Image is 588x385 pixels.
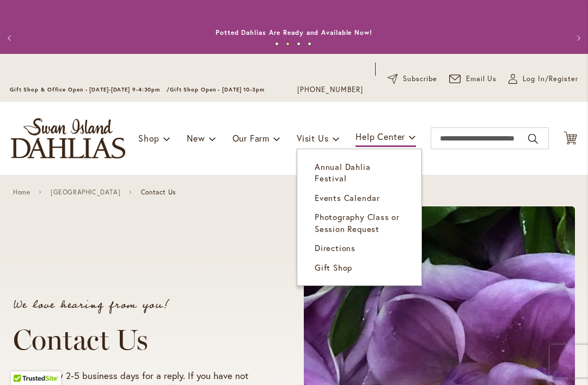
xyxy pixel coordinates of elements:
[449,74,497,84] a: Email Us
[11,118,125,158] a: store logo
[138,132,160,144] span: Shop
[356,131,405,142] span: Help Center
[10,86,170,93] span: Gift Shop & Office Open - [DATE]-[DATE] 9-4:30pm /
[51,188,120,196] a: [GEOGRAPHIC_DATA]
[232,132,269,144] span: Our Farm
[315,161,370,184] span: Annual Dahlia Festival
[315,192,380,203] span: Events Calendar
[141,188,176,196] span: Contact Us
[523,74,578,84] span: Log In/Register
[566,27,588,49] button: Next
[466,74,497,84] span: Email Us
[308,42,311,46] button: 4 of 4
[297,84,363,95] a: [PHONE_NUMBER]
[275,42,279,46] button: 1 of 4
[13,300,262,310] p: We love hearing from you!
[286,42,290,46] button: 2 of 4
[315,242,356,253] span: Directions
[315,211,400,234] span: Photography Class or Session Request
[315,262,352,273] span: Gift Shop
[388,74,437,84] a: Subscribe
[170,86,265,93] span: Gift Shop Open - [DATE] 10-3pm
[13,323,262,356] h1: Contact Us
[216,28,372,36] a: Potted Dahlias Are Ready and Available Now!
[403,74,437,84] span: Subscribe
[13,188,30,196] a: Home
[297,132,328,144] span: Visit Us
[509,74,578,84] a: Log In/Register
[187,132,205,144] span: New
[297,42,301,46] button: 3 of 4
